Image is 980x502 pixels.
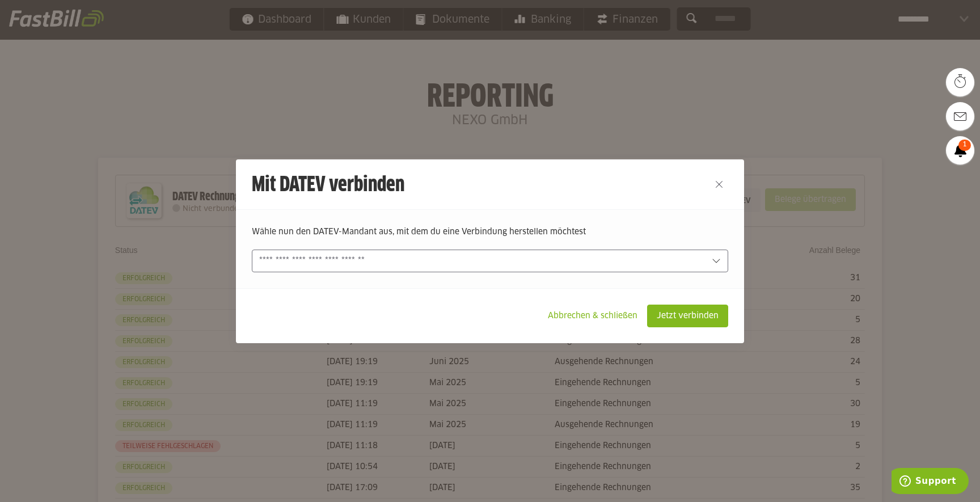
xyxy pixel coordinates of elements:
sl-button: Jetzt verbinden [647,305,728,327]
sl-button: Abbrechen & schließen [538,305,647,327]
a: 1 [946,136,974,164]
span: 1 [958,140,971,151]
p: Wähle nun den DATEV-Mandant aus, mit dem du eine Verbindung herstellen möchtest [252,226,728,238]
iframe: Öffnet ein Widget, in dem Sie weitere Informationen finden [892,468,969,496]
